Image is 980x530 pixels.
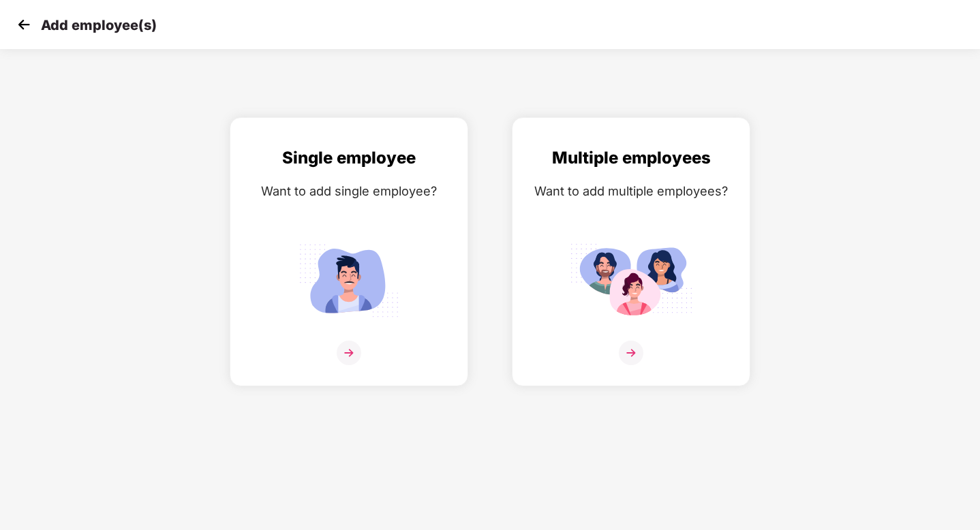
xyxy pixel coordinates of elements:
[14,14,34,35] img: svg+xml;base64,PHN2ZyB4bWxucz0iaHR0cDovL3d3dy53My5vcmcvMjAwMC9zdmciIHdpZHRoPSIzMCIgaGVpZ2h0PSIzMC...
[288,238,410,323] img: svg+xml;base64,PHN2ZyB4bWxucz0iaHR0cDovL3d3dy53My5vcmcvMjAwMC9zdmciIGlkPSJTaW5nbGVfZW1wbG95ZWUiIH...
[337,341,361,365] img: svg+xml;base64,PHN2ZyB4bWxucz0iaHR0cDovL3d3dy53My5vcmcvMjAwMC9zdmciIHdpZHRoPSIzNiIgaGVpZ2h0PSIzNi...
[244,181,454,201] div: Want to add single employee?
[570,238,692,323] img: svg+xml;base64,PHN2ZyB4bWxucz0iaHR0cDovL3d3dy53My5vcmcvMjAwMC9zdmciIGlkPSJNdWx0aXBsZV9lbXBsb3llZS...
[619,341,643,365] img: svg+xml;base64,PHN2ZyB4bWxucz0iaHR0cDovL3d3dy53My5vcmcvMjAwMC9zdmciIHdpZHRoPSIzNiIgaGVpZ2h0PSIzNi...
[41,17,157,33] p: Add employee(s)
[526,145,736,171] div: Multiple employees
[244,145,454,171] div: Single employee
[526,181,736,201] div: Want to add multiple employees?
